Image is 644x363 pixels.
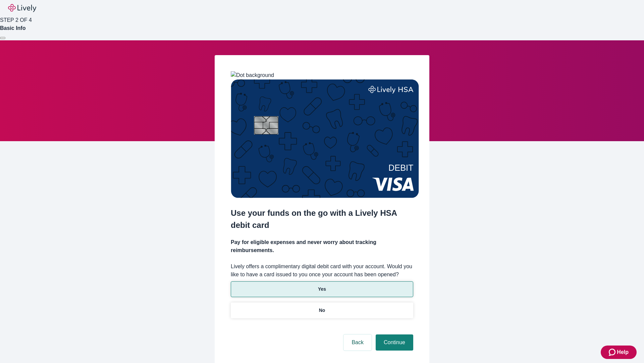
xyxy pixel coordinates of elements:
[231,281,413,297] button: Yes
[231,302,413,318] button: No
[231,263,413,279] label: Lively offers a complimentary digital debit card with your account. Would you like to have a card...
[343,334,372,351] button: Back
[318,286,326,293] p: Yes
[376,334,413,351] button: Continue
[231,79,419,198] img: Debit card
[617,348,629,356] span: Help
[231,238,413,254] h4: Pay for eligible expenses and never worry about tracking reimbursements.
[601,346,637,359] button: Zendesk support iconHelp
[319,307,325,314] p: No
[609,348,617,356] svg: Zendesk support icon
[8,4,36,12] img: Lively
[231,71,274,79] img: Dot background
[231,207,413,231] h2: Use your funds on the go with a Lively HSA debit card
